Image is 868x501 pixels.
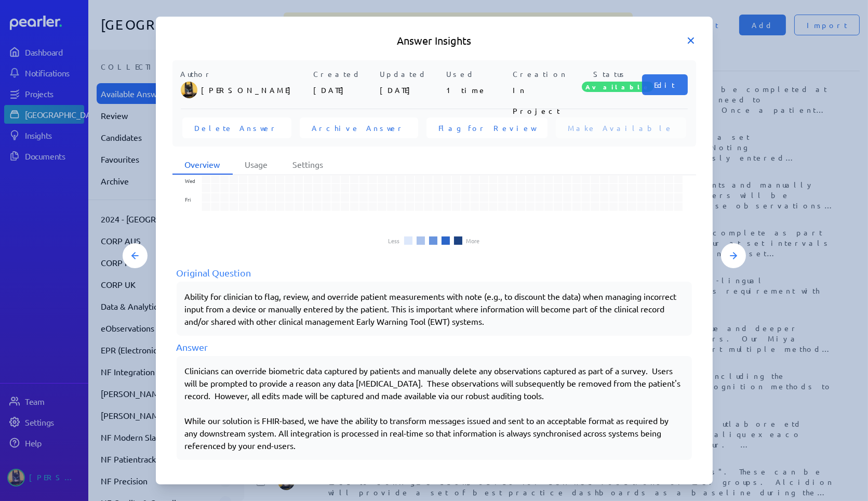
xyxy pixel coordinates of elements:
li: Usage [233,155,281,175]
li: Settings [281,155,336,175]
button: Delete Answer [182,117,291,138]
button: Flag for Review [426,117,547,138]
li: Overview [172,155,233,175]
img: Tung Nguyen [181,82,197,98]
span: Archive Answer [312,123,406,133]
p: [DATE] [380,80,443,100]
button: Make Available [556,117,686,138]
text: Wed [185,177,195,184]
button: Archive Answer [300,117,418,138]
p: Updated [380,69,443,80]
p: While our solution is FHIR-based, we have the ability to transform messages issued and sent to an... [185,414,684,452]
span: Make Available [568,123,674,133]
p: Used [447,69,509,80]
li: Less [389,238,400,244]
p: Status [580,69,642,80]
div: Answer [177,340,692,354]
p: Clinicians can override biometric data captured by patients and manually delete any observations ... [185,364,684,402]
p: [PERSON_NAME] [202,80,310,100]
button: Next Answer [721,243,746,268]
p: Creation [513,69,576,80]
p: In Project [513,80,576,100]
span: Flag for Review [439,123,535,133]
p: [DATE] [314,80,376,100]
div: Original Question [177,266,692,280]
button: Edit [642,74,688,95]
span: Delete Answer [195,123,279,133]
p: Author [181,69,310,80]
p: Created [314,69,376,80]
text: Fri [185,195,191,203]
p: 1 time [447,80,509,100]
span: Available [582,82,653,92]
li: More [466,238,480,244]
p: Ability for clinician to flag, review, and override patient measurements with note (e.g., to disc... [185,290,684,327]
h5: Answer Insights [172,33,696,48]
button: Previous Answer [123,243,148,268]
span: Edit [655,80,675,90]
